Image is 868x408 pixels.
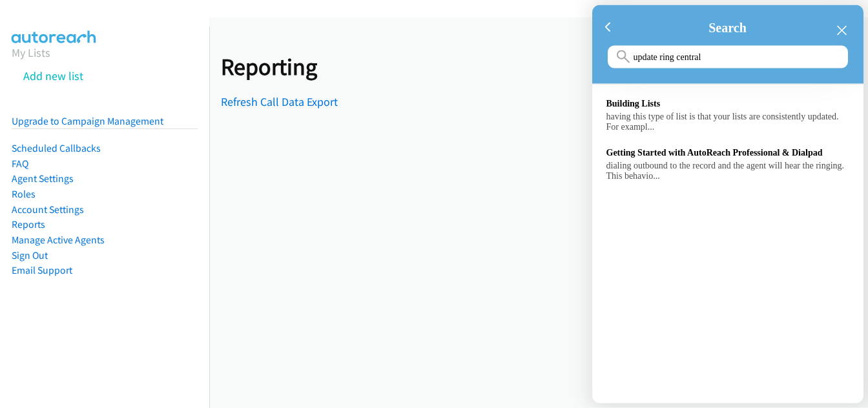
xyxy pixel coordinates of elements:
[77,5,93,21] upt-list-badge: 6
[617,50,630,63] svg: icon
[836,25,848,37] div: close resource center
[592,91,863,140] div: Building Lists
[606,148,849,158] div: Getting Started with AutoReach Professional & Dialpad
[8,13,92,39] button: Checklist, Tutorials, 6 incomplete tasks
[606,99,849,109] div: Building Lists
[592,140,863,189] div: Getting Started with AutoReach Professional & Dialpad
[608,21,848,36] h3: Search
[608,46,848,68] input: Search for help
[606,112,849,132] div: having this type of list is that your lists are consistently updated. For exampl...
[606,161,849,181] div: dialing outbound to the record and the agent will hear the ringing. This behavio...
